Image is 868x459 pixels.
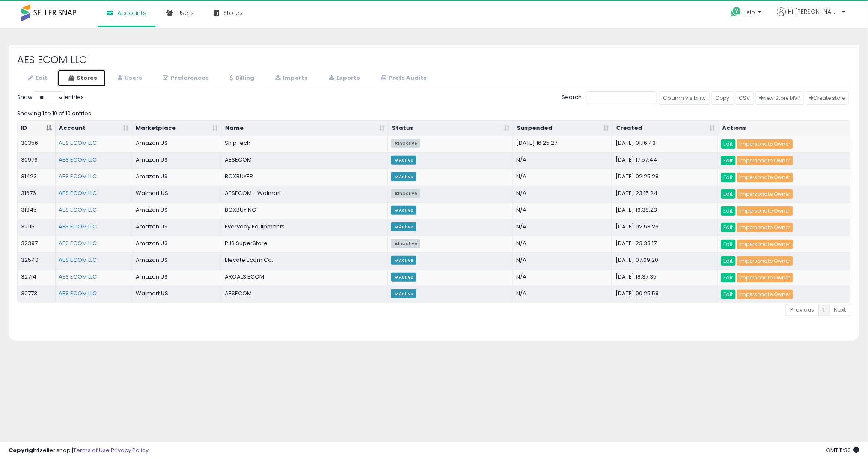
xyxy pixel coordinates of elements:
[513,152,612,169] td: N/A
[370,69,436,87] a: Prefs Audits
[391,273,416,282] span: Active
[18,169,56,186] td: 31423
[18,219,56,236] td: 32115
[57,69,106,87] a: Stores
[513,269,612,286] td: N/A
[389,121,514,136] th: Status: activate to sort column ascending
[107,69,151,87] a: Users
[737,223,793,232] a: Impersonate Owner
[132,202,221,219] td: Amazon US
[612,186,718,202] td: [DATE] 23:15:24
[737,206,793,216] a: Impersonate Owner
[712,91,734,105] a: Copy
[132,121,222,136] th: Marketplace: activate to sort column ascending
[513,136,612,152] td: [DATE] 16:25:27
[744,9,755,16] span: Help
[612,169,718,186] td: [DATE] 02:25:28
[17,106,851,118] div: Showing 1 to 10 of 10 entries
[132,136,221,152] td: Amazon US
[514,121,613,136] th: Suspended: activate to sort column ascending
[59,289,97,297] a: AES ECOM LLC
[721,173,736,182] a: Edit
[788,7,840,16] span: Hi [PERSON_NAME]
[735,91,754,105] a: CSV
[59,156,97,164] a: AES ECOM LLC
[56,121,133,136] th: Account: activate to sort column ascending
[391,139,420,148] span: Inactive
[829,304,851,316] a: Next
[719,121,852,136] th: Actions
[819,304,830,316] a: 1
[612,236,718,252] td: [DATE] 23:38:17
[391,239,420,248] span: Inactive
[391,156,416,165] span: Active
[177,9,194,17] span: Users
[737,189,793,199] a: Impersonate Owner
[659,91,710,105] a: Column visibility
[318,69,369,87] a: Exports
[612,269,718,286] td: [DATE] 18:37:35
[132,252,221,269] td: Amazon US
[18,152,56,169] td: 30976
[777,7,846,27] a: Hi [PERSON_NAME]
[612,136,718,152] td: [DATE] 01:16:43
[221,169,388,186] td: BOXBUYER
[264,69,317,87] a: Imports
[132,169,221,186] td: Amazon US
[221,152,388,169] td: AESECOM
[612,202,718,219] td: [DATE] 16:38:23
[612,152,718,169] td: [DATE] 17:57:44
[59,139,97,147] a: AES ECOM LLC
[513,252,612,269] td: N/A
[391,172,416,181] span: Active
[513,219,612,236] td: N/A
[760,94,800,102] span: New Store MVP
[513,169,612,186] td: N/A
[221,252,388,269] td: Elevate Ecom Co.
[219,69,263,87] a: Billing
[59,273,97,281] a: AES ECOM LLC
[17,69,56,87] a: Edit
[721,240,736,249] a: Edit
[513,202,612,219] td: N/A
[391,222,416,231] span: Active
[721,223,736,232] a: Edit
[756,91,804,105] a: New Store MVP
[391,189,420,198] span: Inactive
[17,91,84,104] label: Show entries
[221,269,388,286] td: AROALS ECOM
[18,202,56,219] td: 31945
[612,219,718,236] td: [DATE] 02:58:26
[721,156,736,165] a: Edit
[132,219,221,236] td: Amazon US
[721,189,736,199] a: Edit
[737,156,793,165] a: Impersonate Owner
[17,54,851,65] h2: AES ECOM LLC
[737,256,793,266] a: Impersonate Owner
[132,152,221,169] td: Amazon US
[221,136,388,152] td: ShipTech
[806,91,849,105] a: Create store
[737,139,793,149] a: Impersonate Owner
[152,69,218,87] a: Preferences
[786,304,819,316] a: Previous
[513,186,612,202] td: N/A
[18,236,56,252] td: 32397
[18,121,56,136] th: ID: activate to sort column descending
[59,189,97,197] a: AES ECOM LLC
[612,286,718,303] td: [DATE] 00:25:58
[132,286,221,303] td: Walmart US
[663,94,706,102] span: Column visibility
[18,186,56,202] td: 31676
[513,236,612,252] td: N/A
[59,239,97,247] a: AES ECOM LLC
[721,273,736,282] a: Edit
[221,202,388,219] td: BOXBUYING
[18,252,56,269] td: 32540
[739,94,750,102] span: CSV
[737,240,793,249] a: Impersonate Owner
[737,173,793,182] a: Impersonate Owner
[59,206,97,214] a: AES ECOM LLC
[810,94,845,102] span: Create store
[18,136,56,152] td: 30356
